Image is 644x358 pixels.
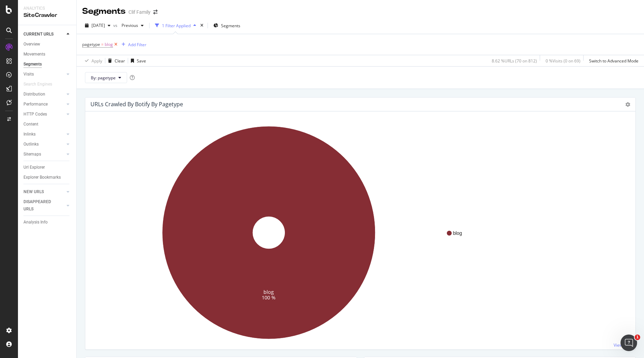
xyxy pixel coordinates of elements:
button: 1 Filter Applied [152,20,199,31]
button: Clear [105,55,125,66]
button: Save [128,55,146,66]
div: Analysis Info [23,219,48,226]
div: DISAPPEARED URLS [23,198,58,213]
div: Add Filter [128,42,146,48]
a: Performance [23,101,65,108]
text: 100 % [262,294,276,300]
div: Content [23,121,38,128]
a: Explorer Bookmarks [23,174,71,181]
div: HTTP Codes [23,111,47,118]
button: [DATE] [82,20,113,31]
a: NEW URLS [23,188,65,196]
div: Performance [23,101,48,108]
button: Add Filter [119,40,146,49]
div: Movements [23,51,45,58]
div: Save [137,58,146,64]
div: Overview [23,41,40,48]
div: Switch to Advanced Mode [589,58,638,64]
span: = [101,41,104,47]
div: Analytics [23,6,71,11]
div: SiteCrawler [23,11,71,19]
span: Previous [119,22,138,28]
div: Explorer Bookmarks [23,174,61,181]
a: HTTP Codes [23,111,65,118]
a: Search Engines [23,81,59,88]
div: Inlinks [23,131,36,138]
div: 0 % Visits ( 0 on 69 ) [546,58,580,64]
a: Outlinks [23,141,65,148]
div: Clear [115,58,125,64]
div: Distribution [23,91,45,98]
div: arrow-right-arrow-left [153,10,157,14]
div: Visits [23,71,34,78]
div: Outlinks [23,141,39,148]
button: Apply [82,55,102,66]
div: Sitemaps [23,151,41,158]
span: pagetype [82,41,100,47]
div: times [199,22,205,29]
text: blog [263,289,274,295]
i: Options [625,102,630,107]
div: Clif Family [128,9,151,16]
a: Movements [23,51,71,58]
span: blog [453,230,462,237]
div: CURRENT URLS [23,31,54,38]
span: By: pagetype [91,75,116,81]
div: Segments [82,6,126,17]
span: Segments [221,23,240,29]
span: 1 [635,335,640,340]
iframe: Intercom live chat [621,335,637,351]
button: Switch to Advanced Mode [586,55,638,66]
a: Visits [23,71,65,78]
a: Analysis Info [23,219,71,226]
button: By: pagetype [85,72,127,83]
a: CURRENT URLS [23,31,65,38]
button: Previous [119,20,146,31]
a: Sitemaps [23,151,65,158]
button: Segments [211,20,243,31]
h4: URLs Crawled By Botify By pagetype [90,100,183,109]
span: 2025 Aug. 3rd [92,22,105,28]
span: blog [105,40,113,49]
a: DISAPPEARED URLS [23,198,65,213]
div: 8.62 % URLs ( 70 on 812 ) [492,58,537,64]
a: Distribution [23,91,65,98]
div: Search Engines [23,81,52,88]
div: 1 Filter Applied [162,23,191,29]
div: Url Explorer [23,164,45,171]
a: Content [23,121,71,128]
a: Url Explorer [23,164,71,171]
a: Overview [23,41,71,48]
a: View More [614,342,634,348]
div: Segments [23,61,42,68]
div: Apply [92,58,102,64]
a: Segments [23,61,71,68]
span: vs [113,22,119,28]
a: Inlinks [23,131,65,138]
div: NEW URLS [23,188,44,196]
